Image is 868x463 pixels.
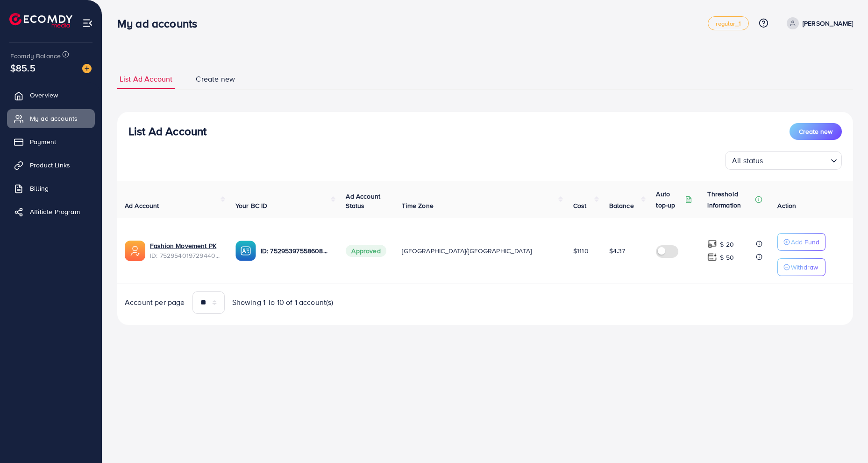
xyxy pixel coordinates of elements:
button: Create new [790,123,842,140]
span: $85.5 [10,61,36,75]
span: [GEOGRAPHIC_DATA]/[GEOGRAPHIC_DATA] [402,246,532,256]
span: Product Links [30,160,70,170]
img: ic-ba-acc.ded83a64.svg [235,241,256,261]
p: $ 20 [720,239,734,250]
img: ic-ads-acc.e4c84228.svg [125,241,145,261]
img: menu [82,18,93,28]
p: Add Fund [791,236,819,248]
a: Fashion Movement PK [150,241,221,250]
a: [PERSON_NAME] [783,17,853,29]
span: Create new [196,74,235,84]
span: ID: 7529540197294407681 [150,251,221,260]
p: Auto top-up [656,188,683,211]
a: Billing [7,179,95,198]
span: Payment [30,137,56,146]
div: <span class='underline'>Fashion Movement PK</span></br>7529540197294407681 [150,241,221,260]
input: Search for option [766,152,827,167]
a: Affiliate Program [7,202,95,221]
span: $1110 [573,246,589,256]
img: top-up amount [707,239,717,249]
iframe: Chat [828,421,861,456]
span: Time Zone [402,201,433,210]
button: Add Fund [777,233,825,251]
span: My ad accounts [30,114,78,123]
div: Search for option [725,151,842,170]
a: Overview [7,86,95,104]
a: regular_1 [708,16,748,30]
span: Create new [799,127,832,136]
p: Withdraw [791,262,818,273]
span: Your BC ID [235,201,268,210]
span: All status [730,154,765,167]
span: Ad Account [125,201,159,210]
span: Showing 1 To 10 of 1 account(s) [232,297,334,308]
span: Ad Account Status [346,192,380,210]
a: Product Links [7,156,95,174]
span: Billing [30,184,49,193]
span: Ecomdy Balance [10,51,61,61]
span: Approved [346,245,386,257]
span: Cost [573,201,587,210]
span: regular_1 [716,21,740,27]
span: Action [777,201,796,210]
h3: List Ad Account [128,124,206,138]
img: logo [9,13,72,28]
span: Overview [30,90,58,100]
a: Payment [7,132,95,151]
p: $ 50 [720,252,734,263]
p: Threshold information [707,188,753,211]
span: List Ad Account [120,74,172,84]
p: ID: 7529539755860836369 [261,245,331,256]
img: image [82,64,92,73]
span: Account per page [125,297,185,308]
span: Balance [609,201,634,210]
span: $4.37 [609,246,626,256]
p: [PERSON_NAME] [803,18,853,29]
span: Affiliate Program [30,207,80,216]
h3: My ad accounts [117,17,205,30]
a: My ad accounts [7,109,95,128]
img: top-up amount [707,252,717,262]
button: Withdraw [777,258,825,276]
